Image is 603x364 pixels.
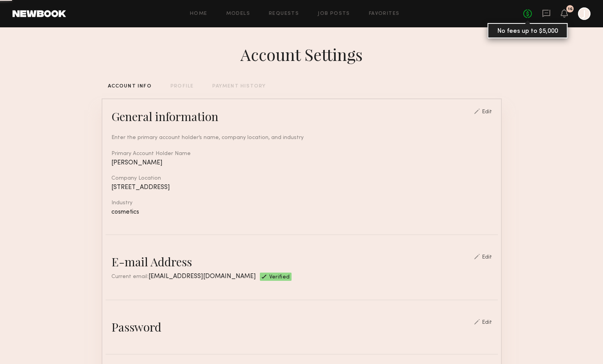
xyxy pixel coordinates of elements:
div: Company Location [111,176,492,181]
div: [STREET_ADDRESS] [111,184,492,191]
div: No fees up to $5,000 [488,23,568,38]
a: J [578,7,590,20]
div: Edit [482,255,492,260]
div: 16 [568,7,573,11]
a: Favorites [369,11,400,16]
div: Account Settings [240,43,363,65]
div: Industry [111,200,492,206]
div: Edit [482,109,492,115]
div: PROFILE [170,84,193,89]
div: ACCOUNT INFO [108,84,152,89]
div: Enter the primary account holder’s name, company location, and industry [111,134,492,142]
span: [EMAIL_ADDRESS][DOMAIN_NAME] [149,273,256,280]
div: E-mail Address [111,254,192,269]
div: Password [111,319,161,335]
a: Requests [269,11,299,16]
div: Current email: [111,273,256,281]
a: Job Posts [318,11,350,16]
a: No fees up to $5,000 [523,9,532,18]
div: Primary Account Holder Name [111,151,492,157]
div: Edit [482,320,492,325]
div: PAYMENT HISTORY [212,84,266,89]
div: [PERSON_NAME] [111,160,492,166]
a: Home [190,11,208,16]
span: Verified [269,275,290,281]
div: General information [111,109,218,124]
div: cosmetics [111,209,492,216]
a: Models [226,11,250,16]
